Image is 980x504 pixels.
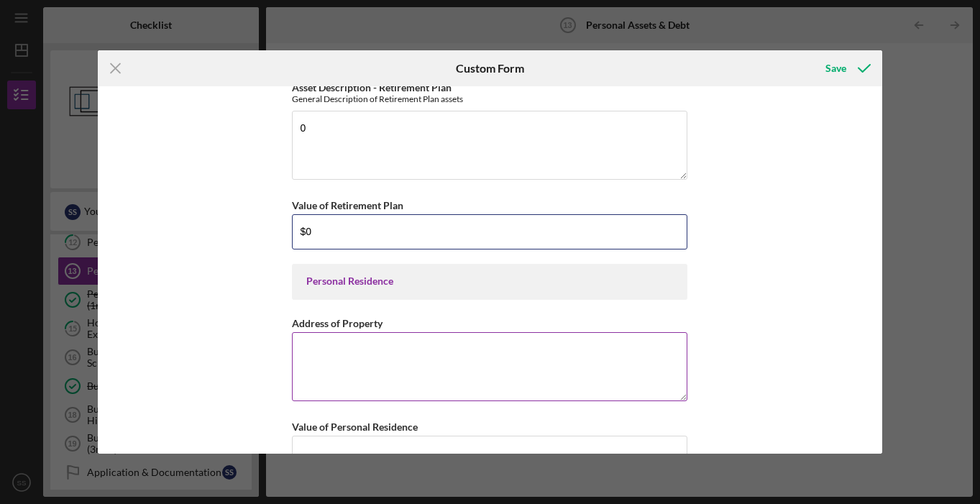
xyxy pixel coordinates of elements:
label: Value of Retirement Plan [292,199,403,211]
label: Address of Property [292,317,383,329]
div: Personal Residence [306,275,673,287]
div: Save [825,54,846,83]
label: Asset Description - Retirement Plan [292,81,452,93]
div: General Description of Retirement Plan assets [292,93,687,104]
label: Value of Personal Residence [292,421,418,433]
h6: Custom Form [456,62,524,75]
button: Save [811,54,882,83]
textarea: 0 [292,111,687,180]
